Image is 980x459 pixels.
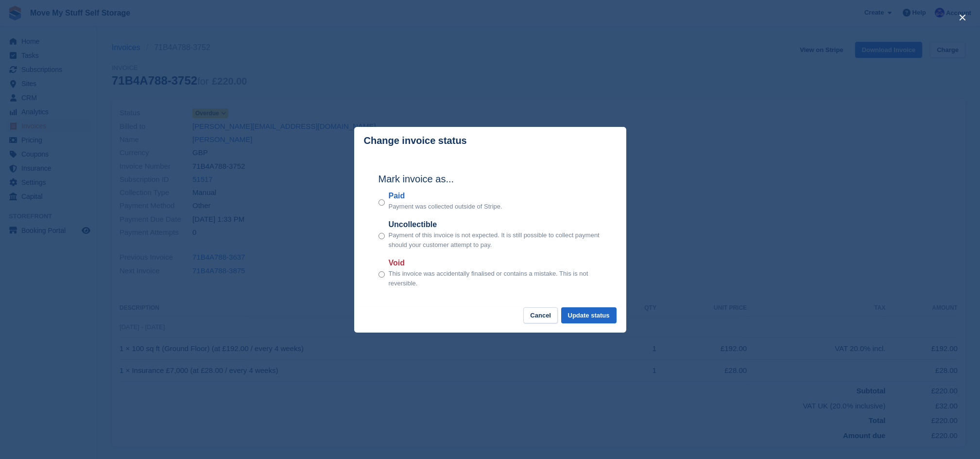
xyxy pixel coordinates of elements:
[389,269,602,288] p: This invoice was accidentally finalised or contains a mistake. This is not reversible.
[389,257,602,269] label: Void
[955,10,970,25] button: close
[389,219,602,230] label: Uncollectible
[389,202,502,212] p: Payment was collected outside of Stripe.
[378,172,602,186] h2: Mark invoice as...
[389,230,602,249] p: Payment of this invoice is not expected. It is still possible to collect payment should your cust...
[389,190,502,202] label: Paid
[523,307,558,323] button: Cancel
[364,135,467,146] p: Change invoice status
[561,307,617,323] button: Update status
